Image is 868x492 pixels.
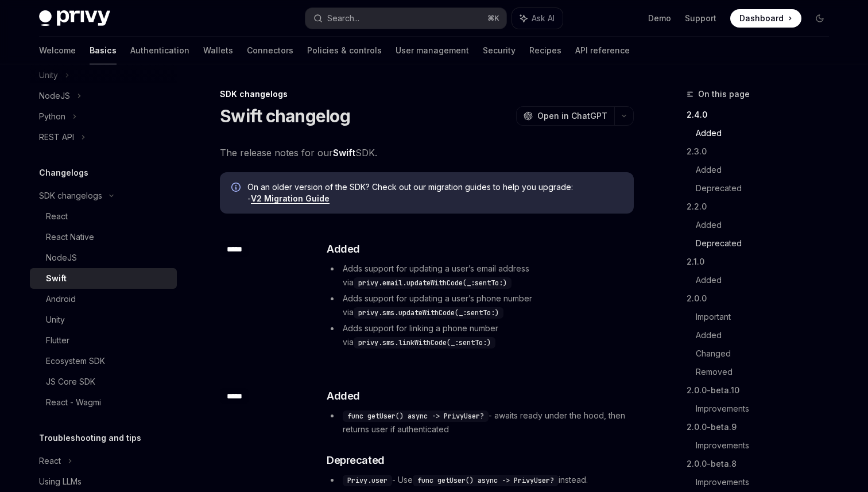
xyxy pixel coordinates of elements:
a: Flutter [30,330,177,351]
a: Authentication [130,37,189,64]
li: Adds support for updating a user’s email address via [327,262,633,289]
span: Added [327,388,360,404]
a: Removed [696,363,838,381]
a: Welcome [39,37,76,64]
a: Changed [696,344,838,363]
span: Added [327,241,360,257]
div: Unity [46,313,65,327]
a: 2.0.0-beta.9 [687,418,838,436]
a: Unity [30,309,177,330]
div: Swift [46,272,67,285]
a: Support [685,13,716,24]
span: Open in ChatGPT [537,110,607,122]
span: Deprecated [327,452,385,468]
a: React - Wagmi [30,392,177,413]
div: React [39,454,61,468]
span: ⌘ K [487,14,499,23]
span: On an older version of the SDK? Check out our migration guides to help you upgrade: - [247,181,622,204]
a: NodeJS [30,247,177,268]
button: Search...⌘K [305,8,506,29]
a: 2.3.0 [687,142,838,161]
span: On this page [698,87,750,101]
h5: Changelogs [39,166,88,180]
a: Deprecated [696,179,838,197]
code: privy.email.updateWithCode(_:sentTo:) [354,277,511,289]
li: - awaits ready under the hood, then returns user if authenticated [327,409,633,436]
a: Dashboard [730,9,801,28]
div: Android [46,292,76,306]
button: Ask AI [512,8,563,29]
a: API reference [575,37,630,64]
code: func getUser() async -> PrivyUser? [413,475,559,486]
a: Basics [90,37,117,64]
div: React Native [46,230,94,244]
span: The release notes for our SDK. [220,145,634,161]
svg: Info [231,183,243,194]
a: Wallets [203,37,233,64]
li: Adds support for linking a phone number via [327,321,633,349]
a: Recipes [529,37,561,64]
a: Policies & controls [307,37,382,64]
code: privy.sms.updateWithCode(_:sentTo:) [354,307,503,319]
a: React [30,206,177,227]
a: Swift [333,147,355,159]
a: Deprecated [696,234,838,253]
span: Dashboard [739,13,784,24]
li: - Use instead. [327,473,633,487]
div: NodeJS [46,251,77,265]
a: Ecosystem SDK [30,351,177,371]
a: Added [696,271,838,289]
div: Flutter [46,334,69,347]
a: Important [696,308,838,326]
a: 2.1.0 [687,253,838,271]
img: dark logo [39,10,110,26]
div: NodeJS [39,89,70,103]
div: REST API [39,130,74,144]
div: JS Core SDK [46,375,95,389]
a: Android [30,289,177,309]
a: Using LLMs [30,471,177,492]
code: func getUser() async -> PrivyUser? [343,410,489,422]
div: Ecosystem SDK [46,354,105,368]
div: Search... [327,11,359,25]
a: User management [396,37,469,64]
a: React Native [30,227,177,247]
a: Improvements [696,400,838,418]
button: Open in ChatGPT [516,106,614,126]
a: 2.2.0 [687,197,838,216]
a: 2.0.0-beta.10 [687,381,838,400]
code: Privy.user [343,475,392,486]
a: JS Core SDK [30,371,177,392]
a: 2.0.0-beta.8 [687,455,838,473]
a: V2 Migration Guide [251,193,330,204]
a: Swift [30,268,177,289]
a: Added [696,161,838,179]
a: Improvements [696,436,838,455]
div: SDK changelogs [220,88,634,100]
button: Toggle dark mode [811,9,829,28]
li: Adds support for updating a user’s phone number via [327,292,633,319]
div: Python [39,110,65,123]
div: React [46,210,68,223]
div: React - Wagmi [46,396,101,409]
a: Security [483,37,516,64]
a: 2.4.0 [687,106,838,124]
a: Added [696,124,838,142]
div: SDK changelogs [39,189,102,203]
a: Connectors [247,37,293,64]
a: Demo [648,13,671,24]
a: 2.0.0 [687,289,838,308]
h1: Swift changelog [220,106,350,126]
a: Improvements [696,473,838,491]
h5: Troubleshooting and tips [39,431,141,445]
div: Using LLMs [39,475,82,489]
a: Added [696,216,838,234]
span: Ask AI [532,13,555,24]
code: privy.sms.linkWithCode(_:sentTo:) [354,337,495,348]
a: Added [696,326,838,344]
